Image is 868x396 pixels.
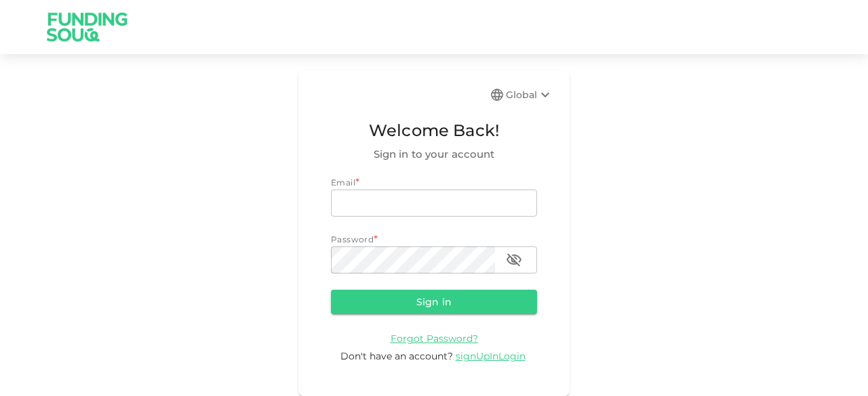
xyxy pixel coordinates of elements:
[331,118,537,144] span: Welcome Back!
[331,190,537,217] input: email
[456,350,526,362] span: signUpInLogin
[331,177,355,188] span: Email
[506,87,553,103] div: Global
[331,234,374,244] span: Password
[331,246,495,273] input: password
[391,332,478,345] a: Forgot Password?
[331,290,537,314] button: Sign in
[340,350,453,362] span: Don't have an account?
[331,146,537,162] span: Sign in to your account
[391,332,478,345] span: Forgot Password?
